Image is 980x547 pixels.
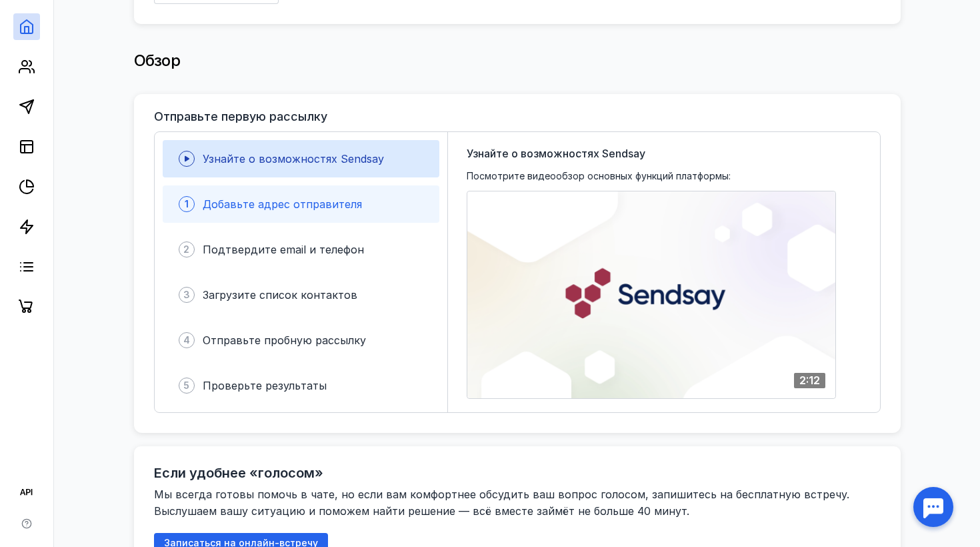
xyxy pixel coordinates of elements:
div: 2:12 [794,373,825,388]
span: Посмотрите видеообзор основных функций платформы: [467,169,731,183]
span: Обзор [134,51,181,70]
span: 5 [183,379,189,392]
span: Загрузите список контактов [203,288,357,302]
h3: Отправьте первую рассылку [154,110,327,123]
span: 2 [183,243,189,256]
span: Добавьте адрес отправителя [203,197,362,211]
span: 3 [183,288,190,302]
span: Мы всегда готовы помочь в чате, но если вам комфортнее обсудить ваш вопрос голосом, запишитесь на... [154,488,853,518]
span: 1 [185,197,189,211]
span: Узнайте о возможностях Sendsay [203,152,384,165]
h2: Если удобнее «голосом» [154,465,323,481]
span: Подтвердите email и телефон [203,243,364,256]
span: 4 [183,334,190,347]
span: Отправьте пробную рассылку [203,334,366,347]
span: Узнайте о возможностях Sendsay [467,145,645,161]
span: Проверьте результаты [203,379,327,392]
